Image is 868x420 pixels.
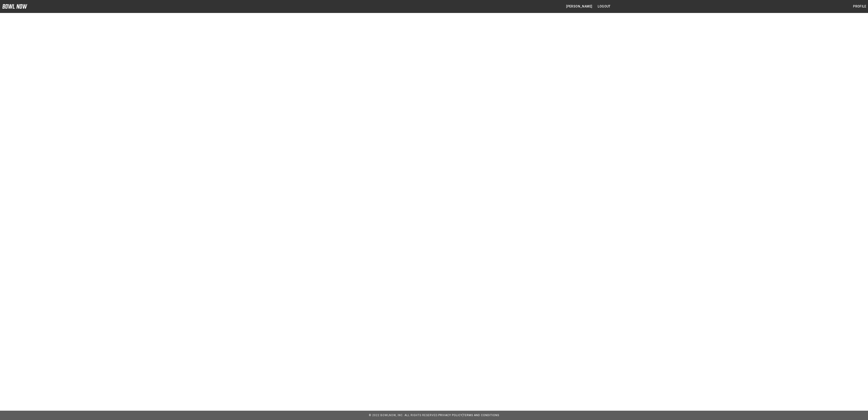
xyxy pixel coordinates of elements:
button: Logout [596,2,612,11]
button: Profile [851,2,868,11]
img: logo [2,4,27,9]
a: Privacy Policy [438,414,462,417]
span: © 2022 BowlNow, Inc. All Rights Reserved. [369,414,438,417]
button: [PERSON_NAME] [564,2,594,11]
a: Terms and Conditions [463,414,499,417]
